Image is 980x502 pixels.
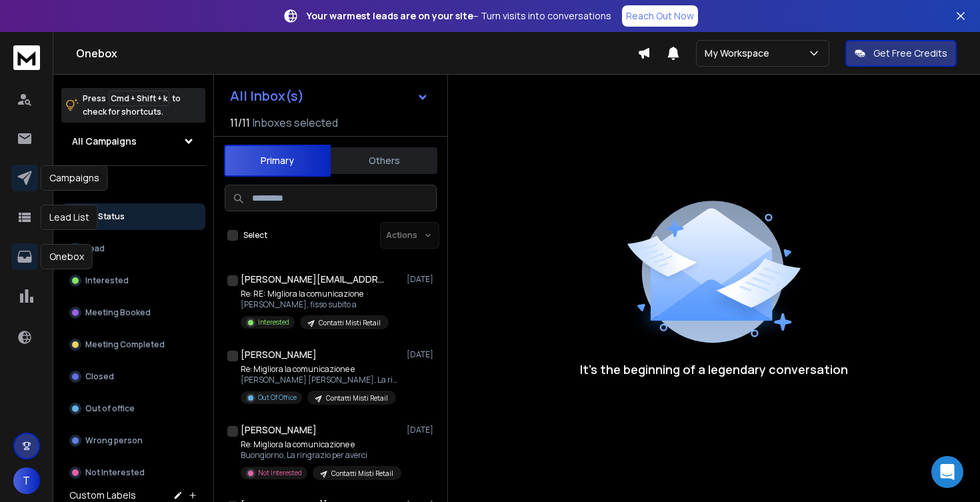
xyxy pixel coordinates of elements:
[331,469,393,479] p: Contatti Misti Retail
[705,47,775,60] p: My Workspace
[61,459,205,486] button: Not Interested
[69,489,136,502] h3: Custom Labels
[243,230,267,241] label: Select
[72,135,137,148] h1: All Campaigns
[85,307,151,318] p: Meeting Booked
[61,177,205,195] h3: Filters
[61,299,205,326] button: Meeting Booked
[85,467,145,478] p: Not Interested
[407,425,437,435] p: [DATE]
[85,371,114,382] p: Closed
[61,427,205,454] button: Wrong person
[85,339,165,350] p: Meeting Completed
[230,115,250,131] span: 11 / 11
[230,89,304,103] h1: All Inbox(s)
[407,349,437,360] p: [DATE]
[61,267,205,294] button: Interested
[61,363,205,390] button: Closed
[241,450,401,461] p: Buongiorno, La ringrazio per averci
[307,9,611,23] p: – Turn visits into conversations
[331,146,437,175] button: Others
[41,244,93,269] div: Onebox
[307,9,473,22] strong: Your warmest leads are on your site
[241,364,401,375] p: Re: Migliora la comunicazione e
[626,9,694,23] p: Reach Out Now
[85,275,129,286] p: Interested
[219,83,439,109] button: All Inbox(s)
[253,115,338,131] h3: Inboxes selected
[109,91,169,106] span: Cmd + Shift + k
[41,205,98,230] div: Lead List
[85,403,135,414] p: Out of office
[241,348,317,361] h1: [PERSON_NAME]
[326,393,388,403] p: Contatti Misti Retail
[61,395,205,422] button: Out of office
[13,467,40,494] button: T
[258,393,297,403] p: Out Of Office
[241,289,389,299] p: Re: RE: Migliora la comunicazione
[845,40,957,67] button: Get Free Credits
[61,128,205,155] button: All Campaigns
[580,360,848,379] p: It’s the beginning of a legendary conversation
[87,211,125,222] p: All Status
[241,439,401,450] p: Re: Migliora la comunicazione e
[83,92,181,119] p: Press to check for shortcuts.
[931,456,963,488] div: Open Intercom Messenger
[61,331,205,358] button: Meeting Completed
[258,317,289,327] p: Interested
[241,375,401,385] p: [PERSON_NAME] [PERSON_NAME], La ringraziamo
[407,274,437,285] p: [DATE]
[319,318,381,328] p: Contatti Misti Retail
[61,235,205,262] button: Lead
[873,47,947,60] p: Get Free Credits
[622,5,698,27] a: Reach Out Now
[61,203,205,230] button: All Status
[85,243,105,254] p: Lead
[241,423,317,437] h1: [PERSON_NAME]
[85,435,143,446] p: Wrong person
[241,299,389,310] p: [PERSON_NAME], fisso subito a
[76,45,637,61] h1: Onebox
[13,45,40,70] img: logo
[241,273,387,286] h1: [PERSON_NAME][EMAIL_ADDRESS][PERSON_NAME][DOMAIN_NAME]
[258,468,302,478] p: Not Interested
[41,165,108,191] div: Campaigns
[224,145,331,177] button: Primary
